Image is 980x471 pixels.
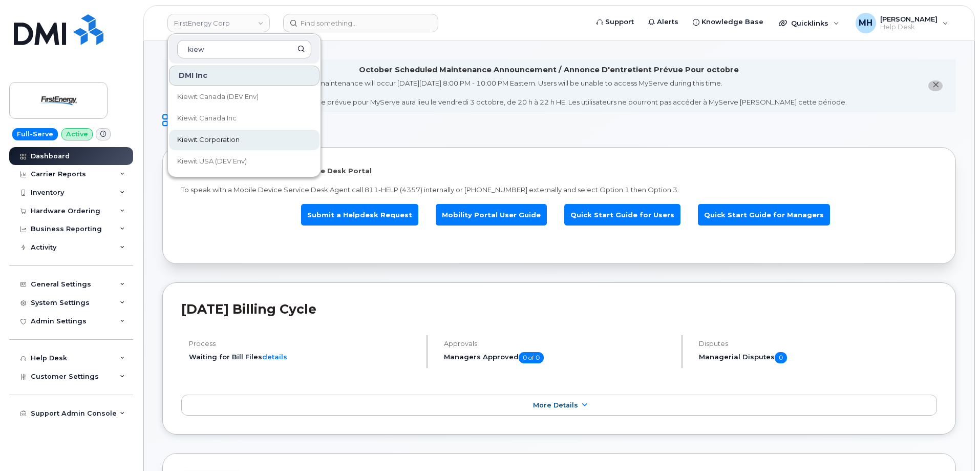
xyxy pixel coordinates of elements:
iframe: Messenger Launcher [935,426,972,463]
span: Kiewit Corporation [177,135,240,145]
div: MyServe scheduled maintenance will occur [DATE][DATE] 8:00 PM - 10:00 PM Eastern. Users will be u... [250,78,847,107]
a: Kiewit Corporation [169,130,319,150]
h5: Managers Approved [444,352,673,363]
li: Waiting for Bill Files [189,352,418,362]
button: close notification [928,80,943,91]
p: Welcome to the Mobile Device Service Desk Portal [181,166,937,176]
a: details [262,353,287,361]
h4: Disputes [699,340,937,347]
h5: Managerial Disputes [699,352,937,363]
a: Submit a Helpdesk Request [301,204,418,226]
h4: Process [189,340,418,347]
p: To speak with a Mobile Device Service Desk Agent call 811-HELP (4357) internally or [PHONE_NUMBER... [181,185,937,195]
a: Kiewit Canada (DEV Env) [169,87,319,107]
span: Kiewit Canada (DEV Env) [177,92,259,102]
a: Quick Start Guide for Users [564,204,680,226]
span: More Details [533,401,578,409]
a: Mobility Portal User Guide [436,204,547,226]
a: Kiewit USA (DEV Env) [169,151,319,172]
a: Quick Start Guide for Managers [698,204,830,226]
a: Kiewit Canada Inc [169,108,319,129]
h4: Approvals [444,340,673,347]
span: Kiewit Canada Inc [177,113,237,124]
input: Search [177,40,311,58]
h2: [DATE] Billing Cycle [181,301,937,317]
div: October Scheduled Maintenance Announcement / Annonce D'entretient Prévue Pour octobre [359,65,739,75]
span: Kiewit USA (DEV Env) [177,156,247,167]
div: DMI Inc [169,66,319,86]
span: 0 of 0 [519,352,544,363]
span: 0 [775,352,787,363]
